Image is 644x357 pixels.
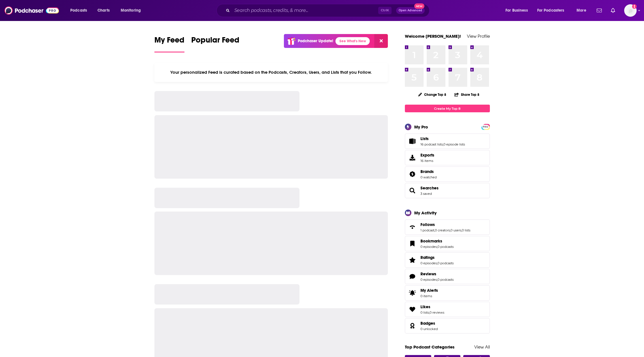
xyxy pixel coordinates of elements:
[632,4,637,9] svg: Add a profile image
[232,6,378,15] input: Search podcasts, credits, & more...
[443,142,465,146] a: 0 episode lists
[435,228,450,232] a: 0 creators
[420,271,436,276] span: Reviews
[396,7,425,14] button: Open AdvancedNew
[537,7,564,14] span: For Podcasters
[420,175,437,179] a: 0 watched
[501,6,535,15] button: open menu
[420,169,434,174] span: Brands
[482,125,489,129] span: PRO
[407,322,418,330] a: Badges
[594,6,604,15] a: Show notifications dropdown
[407,305,418,313] a: Likes
[437,245,454,249] a: 0 podcasts
[405,236,490,251] span: Bookmarks
[405,252,490,268] span: Ratings
[154,35,184,52] a: My Feed
[420,321,438,326] a: Badges
[420,288,438,293] span: My Alerts
[407,187,418,195] a: Searches
[443,142,443,146] span: ,
[405,344,454,350] a: Top Podcast Categories
[429,310,430,314] span: ,
[405,219,490,235] span: Follows
[430,310,444,314] a: 0 reviews
[420,238,454,244] a: Bookmarks
[454,89,480,100] button: Share Top 8
[378,7,392,14] span: Ctrl K
[414,124,428,130] div: My Pro
[405,269,490,284] span: Reviews
[407,154,418,162] span: Exports
[420,304,444,309] a: Likes
[405,285,490,301] a: My Alerts
[420,238,442,244] span: Bookmarks
[420,192,432,196] a: 3 saved
[434,228,435,232] span: ,
[407,170,418,178] a: Brands
[335,37,370,45] a: See What's New
[437,261,454,265] a: 0 podcasts
[121,7,141,14] span: Monitoring
[420,255,435,260] span: Ratings
[461,228,462,232] span: ,
[420,185,439,191] a: Searches
[420,255,454,260] a: Ratings
[420,278,437,282] a: 0 episodes
[154,63,388,82] div: Your personalized Feed is curated based on the Podcasts, Creators, Users, and Lists that you Follow.
[407,256,418,264] a: Ratings
[420,153,434,158] span: Exports
[407,223,418,231] a: Follows
[450,228,461,232] a: 0 users
[420,310,429,314] a: 0 lists
[405,105,490,112] a: Create My Top 8
[97,7,110,14] span: Charts
[407,272,418,280] a: Reviews
[405,150,490,165] a: Exports
[191,35,239,52] a: Popular Feed
[94,6,113,15] a: Charts
[467,33,490,39] a: View Profile
[420,222,470,227] a: Follows
[420,245,437,249] a: 0 episodes
[407,137,418,145] a: Lists
[405,318,490,333] span: Badges
[5,5,59,16] img: Podchaser - Follow, Share and Rate Podcasts
[420,327,438,331] a: 0 unlocked
[437,278,437,282] span: ,
[420,304,430,309] span: Likes
[474,344,490,350] a: View All
[420,271,454,276] a: Reviews
[405,134,490,149] span: Lists
[414,3,424,9] span: New
[117,6,148,15] button: open menu
[437,261,437,265] span: ,
[70,7,87,14] span: Podcasts
[609,6,617,15] a: Show notifications dropdown
[191,35,239,48] span: Popular Feed
[414,210,437,216] div: My Activity
[450,228,450,232] span: ,
[405,302,490,317] span: Likes
[420,294,438,298] span: 0 items
[222,4,435,17] div: Search podcasts, credits, & more...
[624,4,637,17] img: User Profile
[420,136,429,141] span: Lists
[420,228,434,232] a: 1 podcast
[407,289,418,297] span: My Alerts
[405,166,490,182] span: Brands
[298,39,333,43] p: Podchaser Update!
[420,222,435,227] span: Follows
[624,4,637,17] span: Logged in as hoffmacv
[407,240,418,248] a: Bookmarks
[482,124,489,129] a: PRO
[573,6,593,15] button: open menu
[420,169,437,174] a: Brands
[420,159,434,163] span: 16 items
[534,6,573,15] button: open menu
[405,33,461,39] a: Welcome [PERSON_NAME]!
